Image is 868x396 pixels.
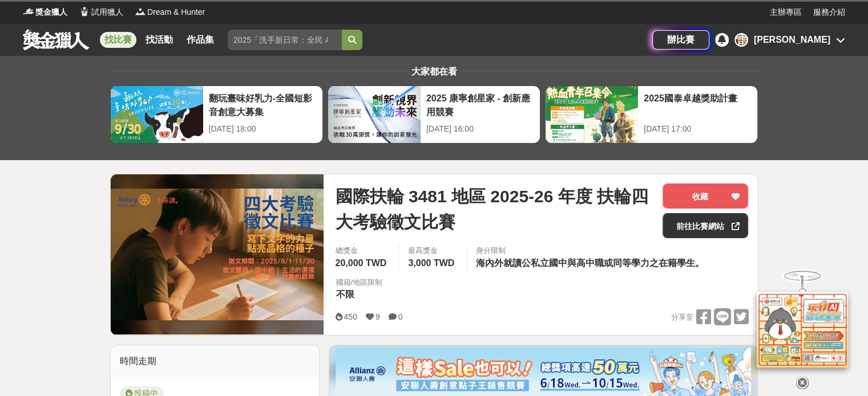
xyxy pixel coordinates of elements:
a: 前往比賽網站 [663,213,748,238]
div: 翻玩臺味好乳力-全國短影音創意大募集 [209,92,317,117]
img: Cover Image [111,189,324,320]
span: 0 [398,312,403,321]
span: 試用獵人 [91,6,123,18]
a: 2025國泰卓越獎助計畫[DATE] 17:00 [545,85,758,144]
span: 9 [376,312,380,321]
a: 辦比賽 [652,30,709,50]
a: LogoDream & Hunter [135,6,205,18]
div: [DATE] 18:00 [209,123,317,135]
img: Logo [23,6,34,17]
span: 大家都在看 [409,67,460,76]
a: 找活動 [141,32,177,48]
span: 最高獎金 [408,245,457,256]
a: Logo獎金獵人 [23,6,67,18]
span: 分享至 [671,309,693,326]
span: 總獎金 [335,245,389,256]
input: 2025「洗手新日常：全民 ALL IN」洗手歌全台徵選 [228,30,342,50]
span: 450 [344,312,357,321]
span: 海內外就讀公私立國中與高中職或同等學力之在籍學生。 [476,258,704,268]
div: 2025 康寧創星家 - 創新應用競賽 [426,92,534,117]
span: 不限 [336,289,354,299]
img: Logo [135,6,146,17]
a: Logo試用獵人 [79,6,123,18]
button: 收藏 [663,183,748,209]
div: [PERSON_NAME] [754,33,830,47]
span: 3,000 TWD [408,258,454,268]
span: 獎金獵人 [35,6,67,18]
span: 20,000 TWD [335,258,386,268]
div: 身分限制 [476,245,707,256]
span: 國際扶輪 3481 地區 2025-26 年度 扶輪四大考驗徵文比賽 [335,183,653,235]
div: 雷 [734,33,748,47]
div: 國籍/地區限制 [336,277,382,288]
a: 翻玩臺味好乳力-全國短影音創意大募集[DATE] 18:00 [110,85,323,144]
a: 主辦專區 [770,6,802,18]
div: 2025國泰卓越獎助計畫 [644,92,752,117]
a: 2025 康寧創星家 - 創新應用競賽[DATE] 16:00 [328,85,540,144]
div: [DATE] 17:00 [644,123,752,135]
div: [DATE] 16:00 [426,123,534,135]
a: 服務介紹 [813,6,845,18]
a: 找比賽 [100,32,136,48]
img: Logo [79,6,90,17]
div: 時間走期 [111,345,320,377]
img: d2146d9a-e6f6-4337-9592-8cefde37ba6b.png [757,292,848,368]
span: Dream & Hunter [147,6,205,18]
a: 作品集 [182,32,219,48]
